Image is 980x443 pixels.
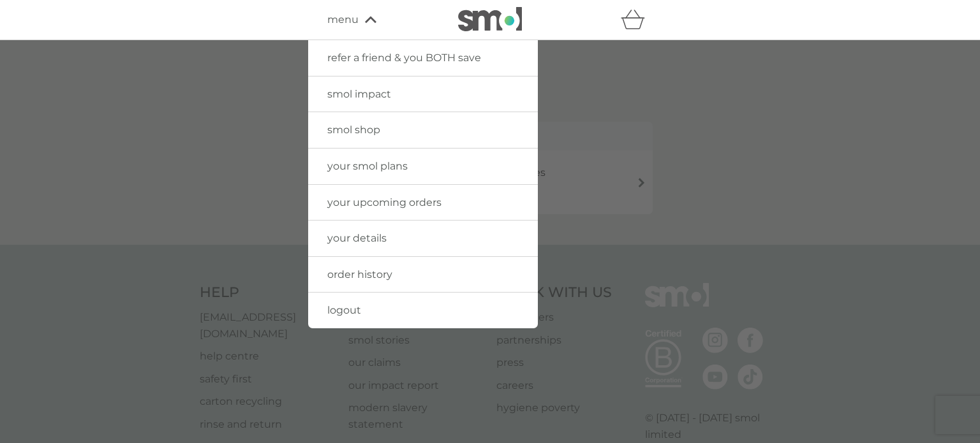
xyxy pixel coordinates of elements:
[308,112,538,148] a: smol shop
[308,76,538,112] a: smol impact
[327,196,442,208] span: your upcoming orders
[308,221,538,256] a: your details
[327,232,387,244] span: your details
[327,304,361,316] span: logout
[327,124,380,136] span: smol shop
[308,257,538,293] a: order history
[458,7,522,31] img: smol
[327,268,392,280] span: order history
[621,7,653,33] div: basket
[327,11,359,28] span: menu
[308,149,538,184] a: your smol plans
[308,293,538,328] a: logout
[327,88,391,100] span: smol impact
[308,185,538,221] a: your upcoming orders
[327,52,481,64] span: refer a friend & you BOTH save
[308,40,538,76] a: refer a friend & you BOTH save
[327,160,408,172] span: your smol plans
